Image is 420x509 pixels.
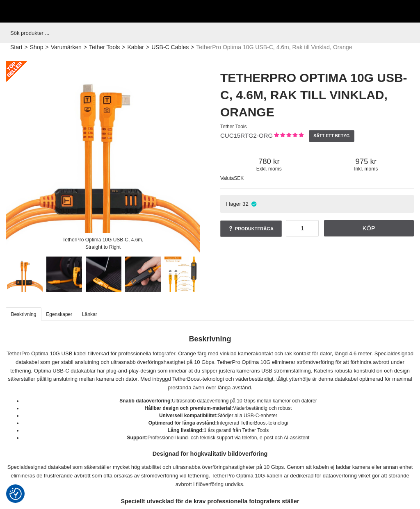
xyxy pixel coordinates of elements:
[25,43,28,52] span: >
[6,307,41,320] a: Beskrivning
[145,405,233,411] strong: Hållbar design och premium-material:
[220,157,318,166] span: 780
[220,124,247,130] span: Tether Tools
[309,130,354,142] a: Sätt ett betyg
[234,175,244,181] span: SEK
[226,201,241,207] span: I lager
[23,412,414,419] li: Stödjer alla USB-C-enheter
[251,201,258,207] i: I lager
[146,43,149,52] span: >
[220,132,273,139] span: CUC15RTG2-ORG
[220,69,414,121] h1: TetherPro Optima 10G USB-C, 4.6m, Rak till Vinklad, Orange
[23,419,414,427] li: Integrerad TetherBoost-teknologi
[77,307,102,320] a: Länkar
[220,175,234,181] span: Valuta
[122,43,125,52] span: >
[30,43,43,52] a: Shop
[6,334,414,344] h2: Beskrivning
[41,307,78,320] a: Egenskaper
[119,398,172,404] strong: Snabb dataöverföring:
[191,43,194,52] span: >
[148,420,217,426] strong: Optimerad för långa avstånd:
[151,43,189,52] a: USB-C Cables
[196,43,352,52] span: TetherPro Optima 10G USB-C, 4.6m, Rak till Vinklad, Orange
[23,427,414,434] li: 1 års garanti från Tether Tools
[6,23,410,43] input: Sök produkter ...
[9,486,22,501] button: Samtyckesinställningar
[23,404,414,412] li: Väderbeständig och robust
[10,43,23,52] a: Start
[318,157,414,166] span: 975
[86,257,122,293] img: Built specifically for high-quality image transfers
[168,427,204,433] strong: Lång livslängd:
[324,220,414,236] a: Köp
[51,43,82,52] a: Varumärken
[127,43,144,52] a: Kablar
[6,350,414,392] p: TetherPro Optima 10G USB kabel tillverkad för professionella fotografer. Orange färg med vinklad ...
[164,257,201,293] img: Long-Distance Tethering Reliability
[89,43,120,52] a: Tether Tools
[125,257,161,293] img: Built-in TetherBoost technology
[6,497,414,505] h4: Speciellt utvecklad för de krav professionella fotografers ställer
[23,434,414,441] li: Professionell kund- och teknisk support via telefon, e-post och AI-assistent
[6,463,414,489] p: Specialdesignad datakabel som säkerställer mycket hög stabilitet och ultrasnabba överföringshasti...
[318,166,414,172] span: Inkl. moms
[242,201,249,207] span: 32
[46,257,82,293] img: The right angle giving a good camera grip
[159,413,218,418] strong: Universell kompatibilitet:
[9,488,22,500] img: Revisit consent button
[220,220,282,237] a: Produktfråga
[23,397,414,404] li: Ultrasnabb dataöverföring på 10 Gbps mellan kameror och datorer
[7,257,43,293] img: TetherPro Optima 10G USB-C, 4.6m, Straight to Right
[55,233,151,254] div: TetherPro Optima 10G USB-C, 4.6m, Straight to Right
[6,450,414,458] h4: Designad för högkvalitativ bildöverföring
[220,166,318,172] span: Exkl. moms
[273,132,304,140] div: Kundbetyg: 5.00
[45,43,48,52] span: >
[127,435,148,441] strong: Support:
[84,43,87,52] span: >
